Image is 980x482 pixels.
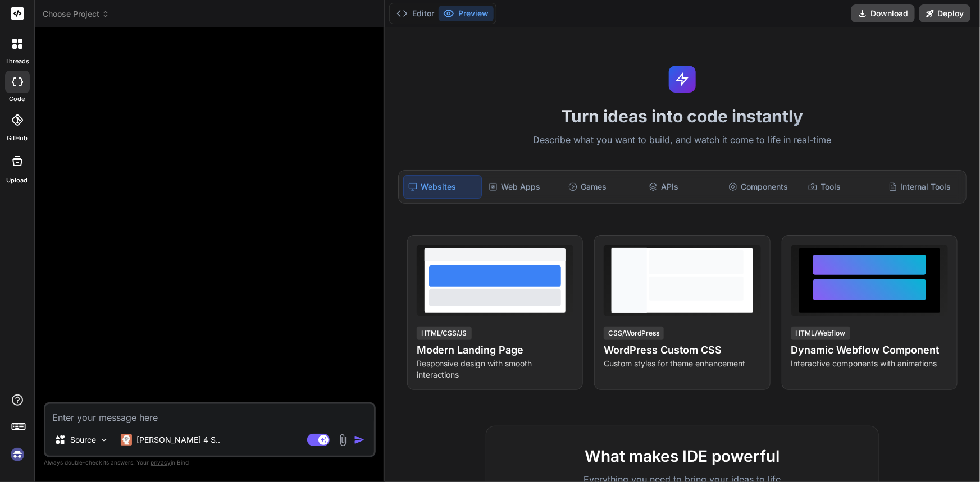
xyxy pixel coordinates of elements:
[336,434,349,447] img: attachment
[851,4,915,22] button: Download
[417,358,573,380] p: Responsive design with smooth interactions
[791,327,850,340] div: HTML/Webflow
[884,175,961,199] div: Internal Tools
[7,176,28,185] label: Upload
[644,175,722,199] div: APIs
[791,342,948,358] h4: Dynamic Webflow Component
[10,94,25,104] label: code
[392,6,439,21] button: Editor
[70,434,96,446] p: Source
[8,445,27,464] img: signin
[919,4,970,22] button: Deploy
[391,106,973,126] h1: Turn ideas into code instantly
[439,6,494,21] button: Preview
[417,327,472,340] div: HTML/CSS/JS
[791,358,948,369] p: Interactive components with animations
[724,175,801,199] div: Components
[354,434,365,446] img: icon
[504,444,860,468] h2: What makes IDE powerful
[5,57,29,66] label: threads
[44,457,376,468] p: Always double-check its answers. Your in Bind
[604,358,760,369] p: Custom styles for theme enhancement
[7,134,28,143] label: GitHub
[403,175,482,199] div: Websites
[484,175,562,199] div: Web Apps
[564,175,641,199] div: Games
[604,327,664,340] div: CSS/WordPress
[43,8,110,20] span: Choose Project
[391,133,973,148] p: Describe what you want to build, and watch it come to life in real-time
[417,342,573,358] h4: Modern Landing Page
[151,459,171,466] span: privacy
[99,435,109,445] img: Pick Models
[121,434,132,446] img: Claude 4 Sonnet
[804,175,881,199] div: Tools
[136,434,220,446] p: [PERSON_NAME] 4 S..
[604,342,760,358] h4: WordPress Custom CSS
